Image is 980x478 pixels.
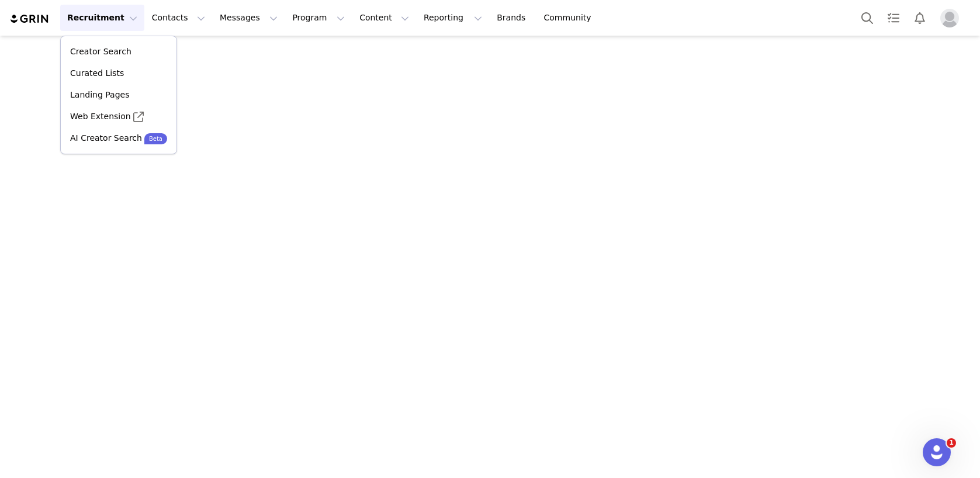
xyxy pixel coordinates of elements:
[70,110,131,123] p: Web Extension
[70,46,131,58] p: Creator Search
[145,5,212,31] button: Contacts
[933,9,971,27] button: Profile
[70,132,142,144] p: AI Creator Search
[70,67,124,79] p: Curated Lists
[923,438,951,466] iframe: Intercom live chat
[940,9,959,27] img: placeholder-profile.jpg
[213,5,285,31] button: Messages
[9,13,50,25] img: grin logo
[907,5,933,31] button: Notifications
[417,5,489,31] button: Reporting
[537,5,604,31] a: Community
[70,89,129,101] p: Landing Pages
[490,5,536,31] a: Brands
[149,134,162,143] p: Beta
[947,438,956,448] span: 1
[285,5,352,31] button: Program
[60,5,144,31] button: Recruitment
[854,5,880,31] button: Search
[352,5,416,31] button: Content
[881,5,906,31] a: Tasks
